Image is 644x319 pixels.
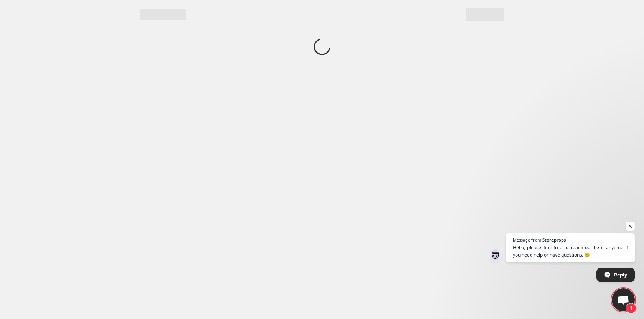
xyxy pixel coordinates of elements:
a: Open chat [612,288,635,311]
span: Hello, please feel free to reach out here anytime if you need help or have questions. 😊 [513,244,628,258]
span: Storeprops [542,238,566,242]
span: Message from [513,238,541,242]
span: 1 [626,303,636,314]
span: Reply [614,268,627,281]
